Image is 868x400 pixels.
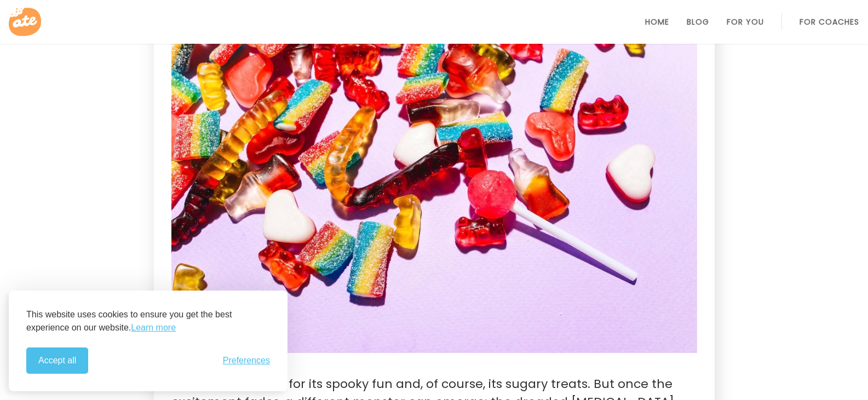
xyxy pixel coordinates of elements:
a: Home [645,18,669,26]
img: Image: Pexels - Polina Tankilevitch [171,32,697,362]
button: Accept all cookies [26,347,88,374]
a: Learn more [131,321,176,334]
p: This website uses cookies to ensure you get the best experience on our website. [26,308,270,334]
a: For Coaches [800,18,859,26]
a: For You [727,18,764,26]
span: Preferences [223,356,270,366]
a: Blog [687,18,709,26]
button: Toggle preferences [223,356,270,366]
